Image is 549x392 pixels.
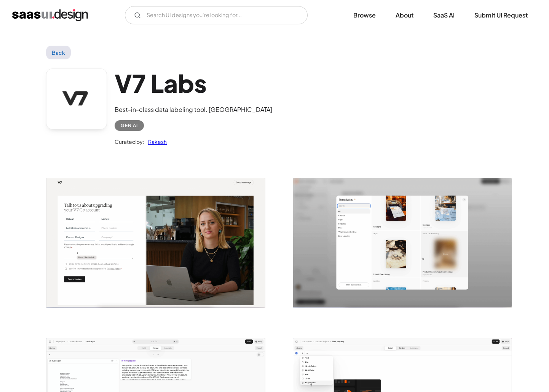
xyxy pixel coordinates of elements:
[115,137,144,146] div: Curated by:
[293,178,512,308] img: 674fe7ee2c52970f63baff58_V7-Templates.png
[46,178,265,308] a: open lightbox
[121,121,138,130] div: Gen AI
[12,9,88,21] a: home
[144,137,167,146] a: Rakesh
[46,178,265,308] img: 674fe7eebfccbb95edab8bb0_V7-contact%20Sales.png
[46,46,71,59] a: Back
[125,6,308,24] input: Search UI designs you're looking for...
[115,105,272,114] div: Best-in-class data labeling tool. [GEOGRAPHIC_DATA]
[125,6,308,24] form: Email Form
[386,7,423,24] a: About
[424,7,464,24] a: SaaS Ai
[465,7,537,24] a: Submit UI Request
[115,69,272,98] h1: V7 Labs
[293,178,512,308] a: open lightbox
[344,7,385,24] a: Browse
